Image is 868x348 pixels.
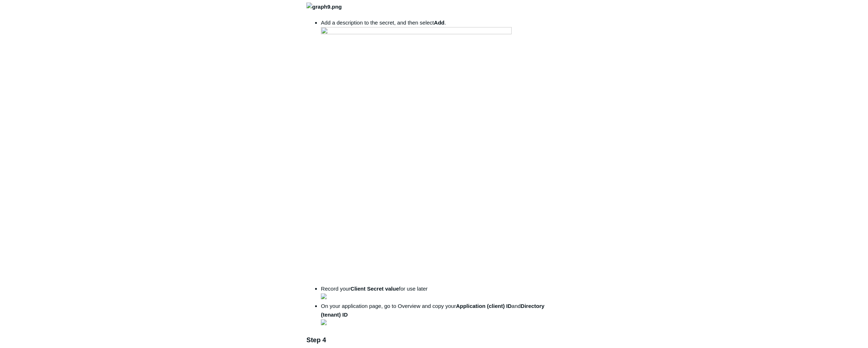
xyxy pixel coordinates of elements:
[321,284,562,302] li: Record your for use later
[351,286,384,292] strong: Client Secret
[321,302,562,328] li: On your application page, go to Overview and copy your and
[434,19,444,26] strong: Add
[456,303,512,309] strong: Application (client) ID
[306,3,342,11] img: graph9.png
[306,335,562,345] h3: Step 4
[321,319,327,325] img: 39969852526355
[321,293,327,299] img: 39969859860627
[321,18,562,284] li: Add a description to the secret, and then select .
[321,303,545,326] strong: Directory (tenant) ID
[385,286,399,292] strong: value
[321,27,512,284] img: 39969859858195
